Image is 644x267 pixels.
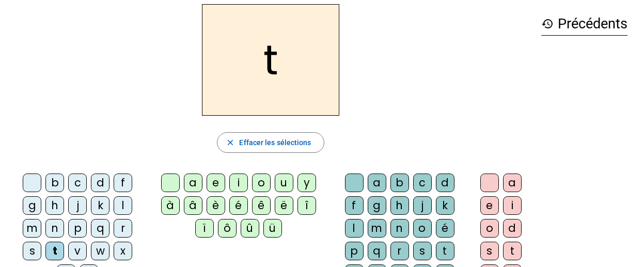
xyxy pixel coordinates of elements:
div: t [45,242,64,260]
div: w [91,242,109,260]
div: ê [252,196,271,215]
div: y [297,174,316,192]
div: d [503,219,522,238]
div: r [114,219,132,238]
div: î [297,196,316,215]
div: n [390,219,409,238]
div: o [480,219,499,238]
div: q [91,219,109,238]
div: é [436,219,454,238]
div: r [390,242,409,260]
div: l [114,196,132,215]
div: h [45,196,64,215]
div: k [91,196,109,215]
mat-icon: close [226,138,235,147]
div: f [114,174,132,192]
div: e [207,174,225,192]
div: b [45,174,64,192]
div: p [345,242,364,260]
div: ô [218,219,237,238]
div: â [184,196,202,215]
div: j [68,196,87,215]
div: d [436,174,454,192]
div: k [436,196,454,215]
div: t [436,242,454,260]
div: p [68,219,87,238]
h2: t [202,4,339,116]
div: è [207,196,225,215]
div: o [252,174,271,192]
div: n [45,219,64,238]
div: u [275,174,293,192]
div: j [413,196,432,215]
div: a [368,174,386,192]
button: Effacer les sélections [217,132,324,153]
div: ï [195,219,214,238]
div: m [368,219,386,238]
div: a [503,174,522,192]
div: o [413,219,432,238]
div: i [503,196,522,215]
div: f [345,196,364,215]
div: x [114,242,132,260]
div: é [229,196,248,215]
h3: Précédents [541,12,627,36]
span: Effacer les sélections [239,136,311,149]
div: ü [263,219,282,238]
div: ë [275,196,293,215]
div: a [184,174,202,192]
div: t [503,242,522,260]
div: h [390,196,409,215]
div: q [368,242,386,260]
div: c [413,174,432,192]
div: e [480,196,499,215]
div: s [23,242,41,260]
div: v [68,242,87,260]
div: s [480,242,499,260]
div: à [161,196,180,215]
div: l [345,219,364,238]
div: c [68,174,87,192]
div: s [413,242,432,260]
div: b [390,174,409,192]
div: m [23,219,41,238]
div: i [229,174,248,192]
div: û [241,219,259,238]
div: g [368,196,386,215]
div: d [91,174,109,192]
div: g [23,196,41,215]
mat-icon: history [541,18,554,30]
